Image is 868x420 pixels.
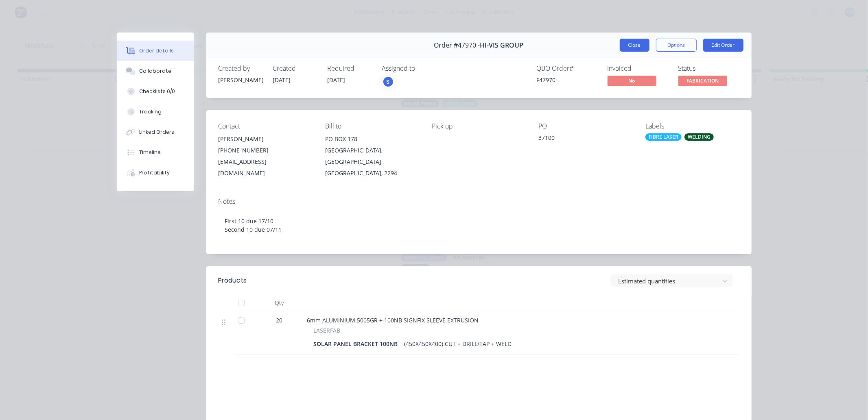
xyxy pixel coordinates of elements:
button: Linked Orders [117,122,194,142]
div: (450X450X400) CUT + DRILL/TAP + WELD [401,338,515,350]
div: Profitability [139,169,170,176]
div: First 10 due 17/10 Second 10 due 07/11 [219,209,739,242]
div: Labels [645,122,739,130]
div: Required [328,65,372,72]
button: Checklists 0/0 [117,81,194,102]
div: Created [273,65,318,72]
div: Products [219,276,247,285]
div: Contact [219,122,312,130]
button: Options [656,39,697,52]
button: Close [620,39,649,52]
div: Linked Orders [139,128,174,136]
span: FABRICATION [678,76,727,86]
button: Tracking [117,102,194,122]
button: S [382,76,394,88]
div: Bill to [325,122,419,130]
button: Profitability [117,163,194,183]
span: HI-VIS GROUP [480,41,524,49]
div: SOLAR PANEL BRACKET 100NB [314,338,401,350]
button: Timeline [117,142,194,163]
div: [PERSON_NAME] [219,76,263,84]
div: WELDING [684,133,714,141]
div: [PERSON_NAME][PHONE_NUMBER][EMAIL_ADDRESS][DOMAIN_NAME] [219,133,312,179]
div: Assigned to [382,65,464,72]
div: [PERSON_NAME] [219,133,312,145]
div: F47970 [537,76,598,84]
div: Checklists 0/0 [139,88,175,95]
button: Collaborate [117,61,194,81]
div: Invoiced [608,65,669,72]
div: [PHONE_NUMBER] [219,145,312,156]
div: Tracking [139,108,162,115]
div: QBO Order # [537,65,598,72]
div: PO [539,122,632,130]
div: Pick up [432,122,525,130]
div: PO BOX 178 [325,133,419,145]
div: PO BOX 178[GEOGRAPHIC_DATA], [GEOGRAPHIC_DATA], [GEOGRAPHIC_DATA], 2294 [325,133,419,179]
div: [GEOGRAPHIC_DATA], [GEOGRAPHIC_DATA], [GEOGRAPHIC_DATA], 2294 [325,145,419,179]
span: [DATE] [328,76,345,84]
button: Order details [117,41,194,61]
span: No [608,76,656,86]
div: Notes [219,198,739,205]
span: 20 [276,316,283,324]
button: FABRICATION [678,76,727,88]
div: Order details [139,47,174,54]
div: 37100 [539,133,632,145]
button: Edit Order [703,39,743,52]
div: Timeline [139,149,161,156]
div: Status [678,65,739,72]
div: [EMAIL_ADDRESS][DOMAIN_NAME] [219,156,312,179]
span: [DATE] [273,76,291,84]
div: Qty [255,295,304,311]
span: LASERFAB [314,326,341,335]
span: Order #47970 - [434,41,480,49]
span: 6mm ALUMINIUM 5005GR + 100NB SIGNFIX SLEEVE EXTRUSION [307,316,479,324]
div: FIBRE LASER [645,133,682,141]
div: Collaborate [139,67,171,75]
div: Created by [219,65,263,72]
